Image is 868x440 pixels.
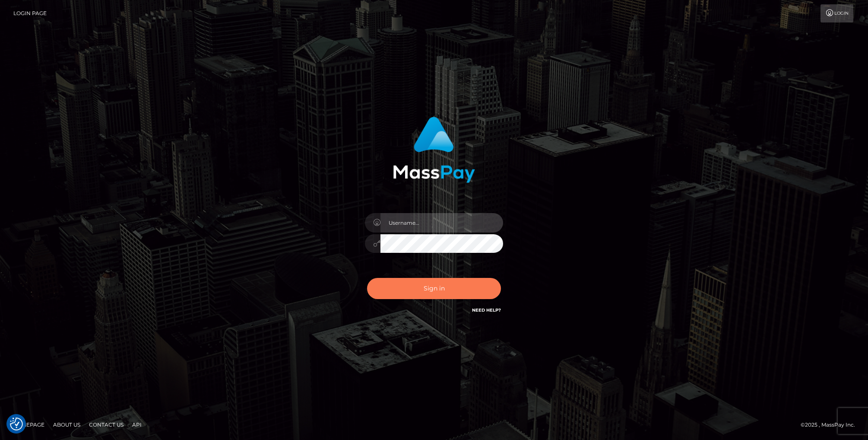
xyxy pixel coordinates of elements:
[10,418,48,431] a: Homepage
[10,418,23,430] img: Revisit consent button
[129,418,145,431] a: API
[13,4,47,22] a: Login Page
[50,418,84,431] a: About Us
[367,278,501,299] button: Sign in
[801,420,862,430] div: © 2025 , MassPay Inc.
[472,307,501,313] a: Need Help?
[820,4,853,22] a: Login
[86,418,127,431] a: Contact Us
[393,117,475,183] img: MassPay Login
[10,418,23,430] button: Consent Preferences
[380,213,503,233] input: Username...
